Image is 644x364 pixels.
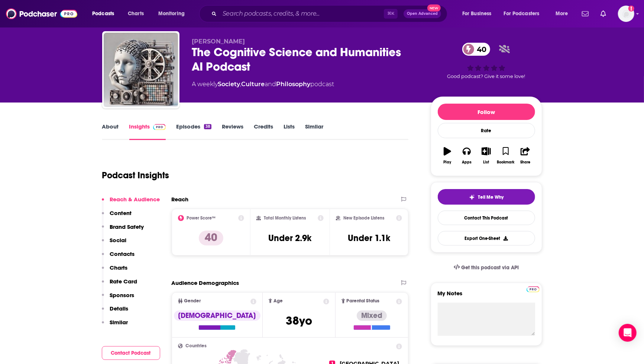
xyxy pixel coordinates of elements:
div: A weekly podcast [192,80,334,89]
p: Content [110,209,132,217]
button: tell me why sparkleTell Me Why [438,189,535,205]
p: Brand Safety [110,223,144,230]
button: Contact Podcast [102,346,160,360]
span: Open Advanced [407,12,438,16]
img: Podchaser Pro [527,286,540,292]
h2: Total Monthly Listens [264,215,306,221]
a: Lists [284,123,295,140]
button: Play [438,142,457,169]
button: open menu [550,8,577,20]
a: Philosophy [276,81,311,88]
p: Sponsors [110,292,135,299]
input: Search podcasts, credits, & more... [220,8,384,20]
span: Charts [128,9,144,19]
div: Share [520,160,530,165]
span: [PERSON_NAME] [192,38,245,45]
button: Show profile menu [618,6,634,22]
img: The Cognitive Science and Humanities AI Podcast [104,33,178,107]
a: About [102,123,119,140]
a: 40 [462,43,491,56]
h1: Podcast Insights [102,170,169,181]
span: New [427,4,441,12]
button: open menu [87,8,124,20]
svg: Add a profile image [628,6,634,12]
p: 40 [199,231,223,246]
p: Social [110,237,127,244]
button: open menu [499,8,550,20]
img: Podchaser - Follow, Share and Rate Podcasts [6,7,77,21]
button: Follow [438,104,535,120]
a: Credits [254,123,273,140]
span: For Business [462,9,492,19]
div: 40Good podcast? Give it some love! [431,38,542,84]
button: Open AdvancedNew [404,9,441,18]
button: Brand Safety [102,223,144,237]
div: Play [443,160,451,165]
button: Export One-Sheet [438,231,535,246]
div: [DEMOGRAPHIC_DATA] [174,311,260,321]
span: Tell Me Why [478,194,504,200]
button: Content [102,209,132,223]
button: Bookmark [496,142,515,169]
a: Charts [123,8,148,20]
img: User Profile [618,6,634,22]
a: Culture [242,81,265,88]
span: Podcasts [92,9,114,19]
img: tell me why sparkle [469,194,475,200]
button: Contacts [102,250,135,264]
p: Similar [110,319,128,326]
button: Details [102,305,129,319]
label: My Notes [438,290,535,303]
button: Reach & Audience [102,196,160,209]
a: Get this podcast via API [448,259,525,277]
span: For Podcasters [504,9,540,19]
span: Parental Status [347,299,380,303]
span: Gender [184,299,201,303]
button: open menu [153,8,194,20]
a: Pro website [527,285,540,292]
span: and [265,81,276,88]
h2: New Episode Listens [343,215,384,221]
button: Share [515,142,535,169]
h2: Power Score™ [187,215,216,221]
div: Open Intercom Messenger [619,324,637,342]
div: Bookmark [497,160,514,165]
button: Apps [457,142,476,169]
a: Similar [305,123,323,140]
span: Get this podcast via API [461,264,519,271]
span: ⌘ K [384,9,398,19]
a: Society [218,81,240,88]
p: Details [110,305,129,312]
a: InsightsPodchaser Pro [129,123,166,140]
button: Charts [102,264,128,278]
a: Contact This Podcast [438,211,535,225]
a: Show notifications dropdown [579,7,592,20]
p: Charts [110,264,128,271]
span: Good podcast? Give it some love! [447,74,525,79]
h3: Under 2.9k [268,233,311,244]
a: Show notifications dropdown [598,7,609,20]
img: Podchaser Pro [153,124,166,130]
div: Apps [462,160,472,165]
h2: Reach [172,196,189,203]
span: Logged in as LaurenOlvera101 [618,6,634,22]
a: Reviews [222,123,243,140]
div: List [483,160,489,165]
button: Social [102,237,127,250]
div: Rate [438,123,535,138]
span: Monitoring [158,9,185,19]
span: 40 [470,43,491,56]
button: open menu [457,8,501,20]
span: More [556,9,568,19]
a: Episodes38 [176,123,211,140]
span: 38 yo [286,313,312,328]
button: Similar [102,319,128,332]
p: Reach & Audience [110,196,160,203]
div: 38 [204,124,211,129]
span: Countries [186,344,207,348]
span: Age [274,299,283,303]
div: Mixed [357,311,387,321]
p: Rate Card [110,278,137,285]
span: , [240,81,242,88]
